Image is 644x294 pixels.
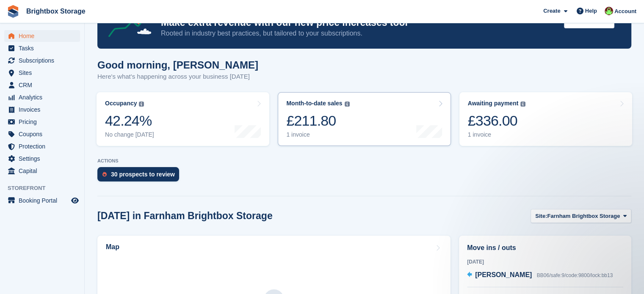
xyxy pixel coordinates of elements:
[105,100,137,107] div: Occupancy
[19,55,69,66] span: Subscriptions
[111,171,175,178] div: 30 prospects to review
[19,30,69,42] span: Home
[19,42,69,54] span: Tasks
[459,92,632,146] a: Awaiting payment £336.00 1 invoice
[547,212,620,220] span: Farnham Brightbox Storage
[19,79,69,91] span: CRM
[139,102,144,107] img: icon-info-grey-7440780725fd019a000dd9b08b2336e03edf1995a4989e88bcd33f0948082b44.svg
[4,67,80,79] a: menu
[467,243,623,253] h2: Move ins / outs
[19,128,69,140] span: Coupons
[475,271,532,278] span: [PERSON_NAME]
[106,243,119,251] h2: Map
[19,165,69,177] span: Capital
[345,102,350,107] img: icon-info-grey-7440780725fd019a000dd9b08b2336e03edf1995a4989e88bcd33f0948082b44.svg
[8,184,84,192] span: Storefront
[286,112,349,129] div: £211.80
[4,153,80,165] a: menu
[4,104,80,115] a: menu
[537,272,613,278] span: BB06/safe:9/code:9800/lock:bb13
[19,195,69,206] span: Booking Portal
[105,131,154,138] div: No change [DATE]
[605,7,613,15] img: Marlena
[543,7,560,15] span: Create
[468,112,526,129] div: £336.00
[520,102,525,107] img: icon-info-grey-7440780725fd019a000dd9b08b2336e03edf1995a4989e88bcd33f0948082b44.svg
[19,91,69,103] span: Analytics
[19,153,69,165] span: Settings
[468,131,526,138] div: 1 invoice
[97,59,258,71] h1: Good morning, [PERSON_NAME]
[468,100,519,107] div: Awaiting payment
[4,91,80,103] a: menu
[286,100,342,107] div: Month-to-date sales
[614,7,636,16] span: Account
[4,79,80,91] a: menu
[4,55,80,66] a: menu
[7,5,19,18] img: stora-icon-8386f47178a22dfd0bd8f6a31ec36ba5ce8667c1dd55bd0f319d3a0aa187defe.svg
[278,92,451,146] a: Month-to-date sales £211.80 1 invoice
[97,72,258,82] p: Here's what's happening across your business [DATE]
[531,209,631,223] button: Site: Farnham Brightbox Storage
[4,30,80,42] a: menu
[19,140,69,152] span: Protection
[4,42,80,54] a: menu
[97,167,183,186] a: 30 prospects to review
[97,158,631,164] p: ACTIONS
[97,92,269,146] a: Occupancy 42.24% No change [DATE]
[19,116,69,128] span: Pricing
[23,4,89,18] a: Brightbox Storage
[585,7,597,15] span: Help
[161,29,557,38] p: Rooted in industry best practices, but tailored to your subscriptions.
[4,195,80,206] a: menu
[19,67,69,79] span: Sites
[105,112,154,129] div: 42.24%
[102,172,107,177] img: prospect-51fa495bee0391a8d652442698ab0144808aea92771e9ea1ae160a38d050c398.svg
[70,195,80,206] a: Preview store
[4,116,80,128] a: menu
[4,140,80,152] a: menu
[4,128,80,140] a: menu
[467,270,613,281] a: [PERSON_NAME] BB06/safe:9/code:9800/lock:bb13
[535,212,547,220] span: Site:
[97,210,273,222] h2: [DATE] in Farnham Brightbox Storage
[19,104,69,115] span: Invoices
[4,165,80,177] a: menu
[467,258,623,266] div: [DATE]
[286,131,349,138] div: 1 invoice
